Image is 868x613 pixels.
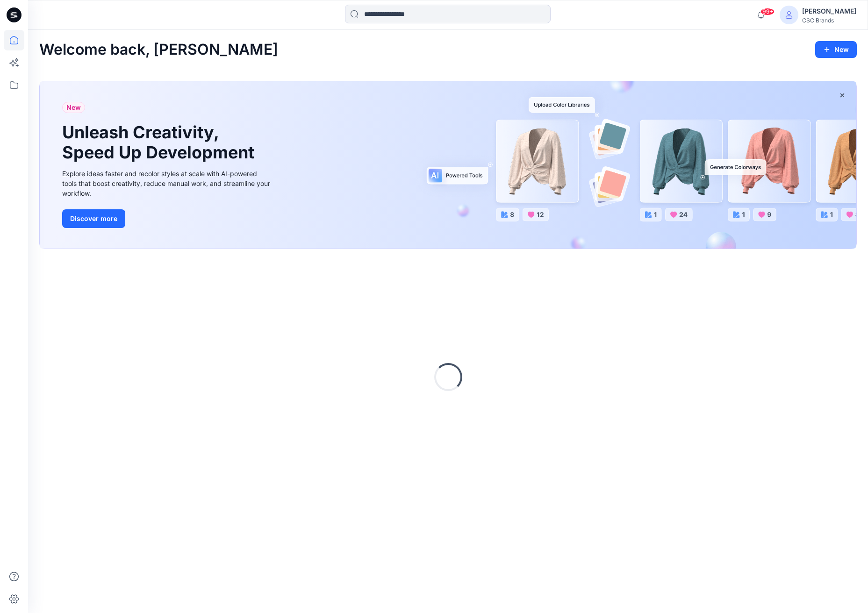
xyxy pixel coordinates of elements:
svg: avatar [785,11,793,19]
span: 99+ [760,8,775,15]
div: [PERSON_NAME] [802,6,856,17]
a: Discover more [62,209,273,228]
div: CSC Brands [802,17,856,24]
h1: Unleash Creativity, Speed Up Development [62,122,258,163]
button: Discover more [62,209,125,228]
div: Explore ideas faster and recolor styles at scale with AI-powered tools that boost creativity, red... [62,169,273,198]
button: New [815,41,857,58]
span: New [66,102,81,113]
h2: Welcome back, [PERSON_NAME] [39,41,278,58]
